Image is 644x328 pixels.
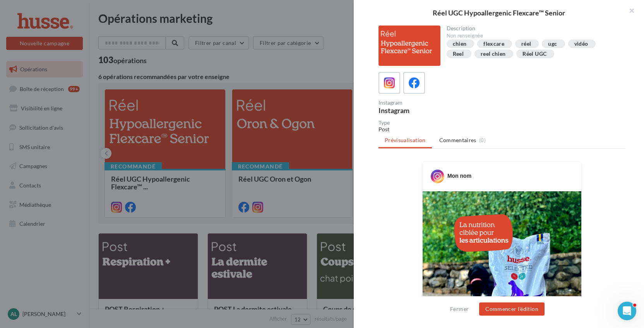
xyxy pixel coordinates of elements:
div: Reel [453,51,464,57]
div: Post [379,125,625,133]
div: Réel UGC Hypoallergenic Flexcare™ Senior [366,9,632,16]
div: flexcare [483,41,504,47]
div: Réel UGC [522,51,546,57]
button: Commencer l'édition [479,302,545,316]
div: Non renseignée [447,33,620,39]
button: Fermer [447,304,472,314]
div: Instagram [379,107,499,114]
span: Commentaires [439,136,476,144]
span: (0) [479,137,486,143]
div: vidéo [574,41,588,47]
div: chien [453,41,467,47]
div: Instagram [379,100,499,105]
iframe: Intercom live chat [618,302,636,320]
div: reel chien [481,51,506,57]
div: ugc [548,41,557,47]
div: Type [379,120,625,125]
div: Mon nom [447,172,471,180]
div: réel [521,41,531,47]
div: Description [447,26,620,31]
